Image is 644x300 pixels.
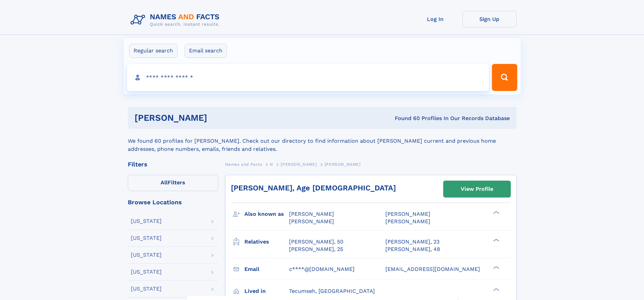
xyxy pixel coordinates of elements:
[461,181,493,197] div: View Profile
[131,286,162,292] div: [US_STATE]
[492,64,517,91] button: Search Button
[289,288,375,294] span: Tecumseh, [GEOGRAPHIC_DATA]
[385,211,430,217] span: [PERSON_NAME]
[161,179,168,186] span: All
[131,218,162,224] div: [US_STATE]
[462,11,517,27] a: Sign Up
[231,184,396,192] a: [PERSON_NAME], Age [DEMOGRAPHIC_DATA]
[492,265,500,270] div: ❯
[129,44,177,58] label: Regular search
[385,266,480,272] span: [EMAIL_ADDRESS][DOMAIN_NAME]
[244,263,289,275] h3: Email
[385,218,430,225] span: [PERSON_NAME]
[270,162,273,167] span: N
[385,238,439,246] a: [PERSON_NAME], 23
[225,160,262,168] a: Names and Facts
[128,129,517,153] div: We found 60 profiles for [PERSON_NAME]. Check out our directory to find information about [PERSON...
[131,269,162,275] div: [US_STATE]
[244,236,289,248] h3: Relatives
[301,115,510,122] div: Found 60 Profiles In Our Records Database
[289,211,334,217] span: [PERSON_NAME]
[492,210,500,215] div: ❯
[289,218,334,225] span: [PERSON_NAME]
[289,238,343,246] a: [PERSON_NAME], 50
[281,160,317,168] a: [PERSON_NAME]
[492,287,500,292] div: ❯
[128,199,218,205] div: Browse Locations
[131,235,162,241] div: [US_STATE]
[244,285,289,297] h3: Lived in
[244,208,289,220] h3: Also known as
[131,252,162,258] div: [US_STATE]
[127,64,489,91] input: search input
[444,181,510,197] a: View Profile
[128,11,225,29] img: Logo Names and Facts
[270,160,273,168] a: N
[408,11,462,27] a: Log In
[128,175,218,191] label: Filters
[385,246,440,253] a: [PERSON_NAME], 48
[325,162,361,167] span: [PERSON_NAME]
[185,44,227,58] label: Email search
[492,238,500,242] div: ❯
[128,161,218,167] div: Filters
[281,162,317,167] span: [PERSON_NAME]
[135,114,301,122] h1: [PERSON_NAME]
[289,246,343,253] a: [PERSON_NAME], 25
